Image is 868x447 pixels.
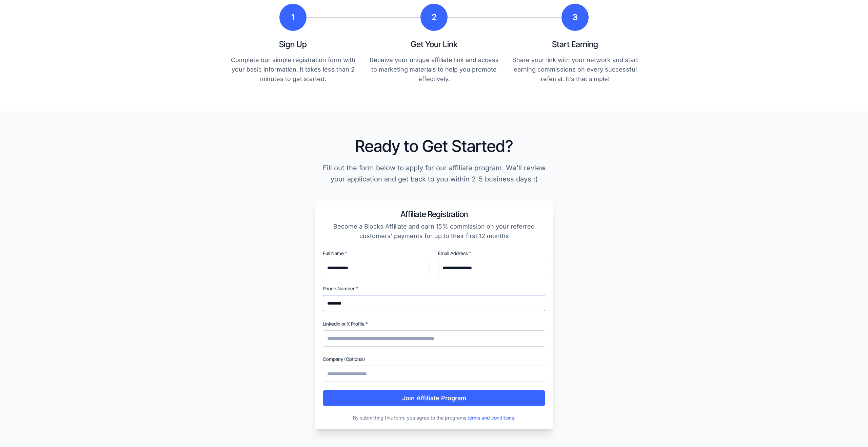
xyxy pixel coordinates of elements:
[323,321,368,327] label: LinkedIn or X Profile *
[510,39,640,50] h3: Start Earning
[510,55,640,84] p: Share your link with your network and start earning commissions on every successful referral. It'...
[468,415,514,421] a: terms and conditions
[323,356,365,362] label: Company (Optional)
[323,222,545,241] div: Become a Blocks Affiliate and earn 15% commission on your referred customers' payments for up to ...
[228,39,358,50] h3: Sign Up
[315,138,553,154] h2: Ready to Get Started?
[315,162,553,184] p: Fill out the form below to apply for our affiliate program. We'll review your application and get...
[369,39,499,50] h3: Get Your Link
[323,414,545,421] p: By submitting this form, you agree to the programs .
[323,390,545,406] button: Join Affiliate Program
[369,55,499,84] p: Receive your unique affiliate link and access to marketing materials to help you promote effectiv...
[228,55,358,84] p: Complete our simple registration form with your basic information. It takes less than 2 minutes t...
[438,250,471,256] label: Email Address *
[323,250,347,256] label: Full Name *
[323,286,358,291] label: Phone Number *
[432,12,437,23] span: 2
[572,12,578,23] span: 3
[323,209,545,220] div: Affiliate Registration
[291,12,295,23] span: 1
